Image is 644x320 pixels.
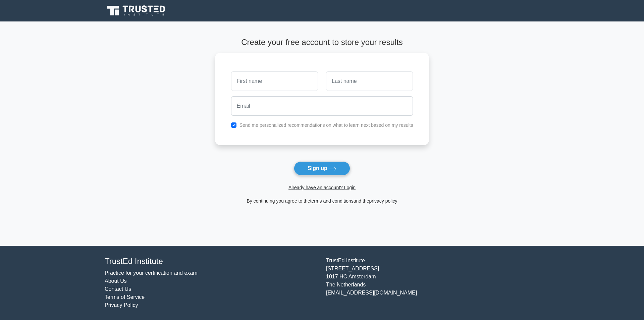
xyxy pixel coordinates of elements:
div: TrustEd Institute [STREET_ADDRESS] 1017 HC Amsterdam The Netherlands [EMAIL_ADDRESS][DOMAIN_NAME] [322,257,543,309]
a: Terms of Service [105,294,145,300]
a: About Us [105,278,127,284]
h4: Create your free account to store your results [215,38,429,47]
input: First name [231,71,318,91]
input: Last name [326,71,413,91]
a: Already have an account? Login [288,185,356,190]
a: Contact Us [105,286,131,292]
a: privacy policy [369,198,397,204]
div: By continuing you agree to the and the [211,197,433,205]
a: terms and conditions [310,198,354,204]
a: Practice for your certification and exam [105,270,198,276]
a: Privacy Policy [105,302,138,308]
h4: TrustEd Institute [105,257,318,266]
input: Email [231,96,413,116]
button: Sign up [294,161,350,175]
label: Send me personalized recommendations on what to learn next based on my results [239,122,413,128]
